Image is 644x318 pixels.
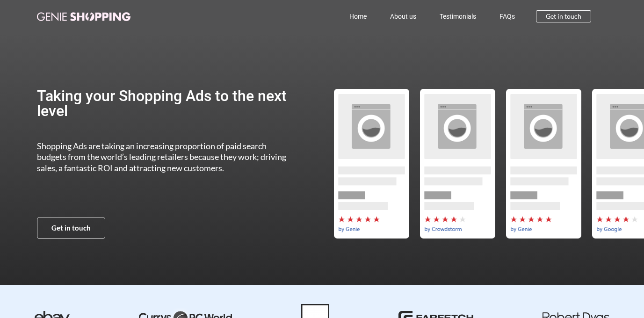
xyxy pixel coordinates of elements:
a: FAQs [488,6,527,27]
div: 2 / 5 [414,89,500,238]
span: Get in touch [51,224,91,231]
div: by-genie [328,89,414,238]
span: Shopping Ads are taking an increasing proportion of paid search budgets from the world’s leading ... [37,141,286,173]
div: 3 / 5 [500,89,586,238]
div: 1 / 5 [328,89,414,238]
a: Get in touch [536,10,591,22]
img: genie-shopping-logo [37,12,130,21]
h2: Taking your Shopping Ads to the next level [37,88,296,118]
a: Testimonials [428,6,488,27]
div: by-crowdstorm [414,89,500,238]
span: Get in touch [546,13,581,20]
nav: Menu [172,6,527,27]
a: Home [338,6,378,27]
div: by-genie [500,89,586,238]
a: About us [378,6,428,27]
a: Get in touch [37,217,105,239]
